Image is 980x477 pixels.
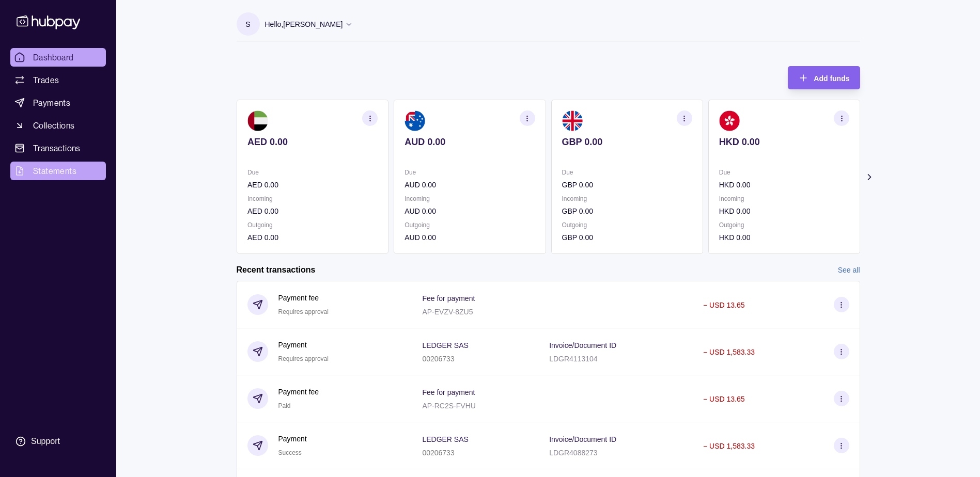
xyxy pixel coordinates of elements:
p: AED 0.00 [247,232,378,243]
p: 00206733 [422,355,454,363]
span: Statements [33,165,76,177]
p: AED 0.00 [247,136,378,148]
p: Invoice/Document ID [549,341,616,349]
p: AP-RC2S-FVHU [422,402,475,410]
p: LDGR4088273 [549,449,597,457]
p: Incoming [247,193,378,204]
p: − USD 1,583.33 [703,442,755,450]
span: Requires approval [278,308,329,315]
p: Hello, [PERSON_NAME] [265,19,343,30]
img: au [405,110,425,131]
p: HKD 0.00 [719,205,849,217]
p: Invoice/Document ID [549,435,616,443]
p: − USD 13.65 [703,395,745,403]
a: Support [10,431,106,452]
p: Due [562,167,692,178]
p: HKD 0.00 [719,232,849,243]
span: Collections [33,119,74,132]
span: Trades [33,74,59,86]
span: Add funds [814,74,849,83]
p: Fee for payment [422,388,475,396]
p: Due [719,167,849,178]
a: See all [838,264,860,276]
p: AUD 0.00 [405,136,535,148]
p: Payment fee [278,386,319,397]
p: AED 0.00 [247,179,378,190]
p: GBP 0.00 [562,136,692,148]
span: Paid [278,402,291,409]
p: HKD 0.00 [719,136,849,148]
p: HKD 0.00 [719,179,849,190]
img: hk [719,110,739,131]
p: AUD 0.00 [405,205,535,217]
p: GBP 0.00 [562,179,692,190]
p: Due [405,167,535,178]
span: Success [278,449,302,456]
p: Outgoing [405,219,535,231]
h2: Recent transactions [237,264,316,276]
img: ae [247,110,268,131]
a: Dashboard [10,48,106,67]
p: Incoming [405,193,535,204]
a: Statements [10,162,106,180]
p: Due [247,167,378,178]
button: Add funds [788,66,860,89]
p: 00206733 [422,449,454,457]
p: AUD 0.00 [405,232,535,243]
p: AED 0.00 [247,205,378,217]
p: Outgoing [247,219,378,231]
img: gb [562,110,582,131]
a: Payments [10,93,106,112]
p: Fee for payment [422,294,475,303]
a: Transactions [10,139,106,157]
p: − USD 1,583.33 [703,348,755,356]
p: Incoming [719,193,849,204]
p: LEDGER SAS [422,341,468,349]
span: Payments [33,97,70,109]
p: AUD 0.00 [405,179,535,190]
span: Requires approval [278,355,329,362]
p: AP-EVZV-8ZU5 [422,308,473,316]
p: Payment [278,433,307,444]
span: Dashboard [33,51,74,63]
p: − USD 13.65 [703,301,745,309]
p: Payment fee [278,292,329,304]
p: Payment [278,339,329,351]
p: GBP 0.00 [562,232,692,243]
p: Incoming [562,193,692,204]
div: Support [31,436,60,447]
a: Collections [10,116,106,135]
p: LEDGER SAS [422,435,468,443]
p: Outgoing [562,219,692,231]
p: LDGR4113104 [549,355,597,363]
p: GBP 0.00 [562,205,692,217]
p: Outgoing [719,219,849,231]
a: Trades [10,71,106,89]
span: Transactions [33,142,81,154]
p: S [245,19,250,30]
